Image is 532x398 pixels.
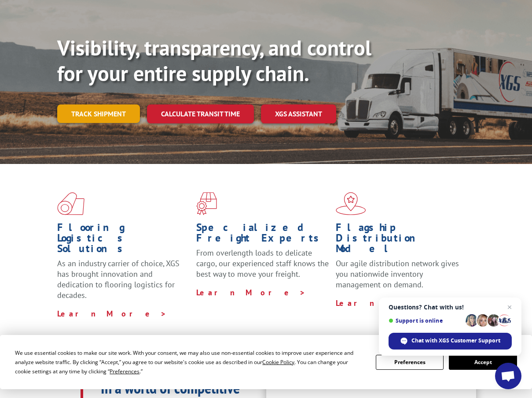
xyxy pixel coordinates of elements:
[504,302,515,312] span: Close chat
[336,222,468,258] h1: Flagship Distribution Model
[196,192,217,215] img: xgs-icon-focused-on-flooring-red
[262,358,294,366] span: Cookie Policy
[389,304,512,311] span: Questions? Chat with us!
[147,104,254,123] a: Calculate transit time
[15,348,365,376] div: We use essential cookies to make our site work. With your consent, we may also use non-essential ...
[336,258,459,290] span: Our agile distribution network gives you nationwide inventory management on demand.
[336,298,445,308] a: Learn More >
[110,368,139,375] span: Preferences
[57,222,190,258] h1: Flooring Logistics Solutions
[196,222,329,248] h1: Specialized Freight Experts
[196,248,329,287] p: From overlength loads to delicate cargo, our experienced staff knows the best way to move your fr...
[411,337,500,345] span: Chat with XGS Customer Support
[336,192,366,215] img: xgs-icon-flagship-distribution-model-red
[57,309,167,319] a: Learn More >
[57,192,84,215] img: xgs-icon-total-supply-chain-intelligence-red
[57,258,180,300] span: As an industry carrier of choice, XGS has brought innovation and dedication to flooring logistics...
[57,34,371,87] b: Visibility, transparency, and control for your entire supply chain.
[376,355,444,370] button: Preferences
[196,287,306,298] a: Learn More >
[57,104,140,123] a: Track shipment
[261,104,336,123] a: XGS ASSISTANT
[389,317,462,324] span: Support is online
[389,333,512,350] div: Chat with XGS Customer Support
[449,355,517,370] button: Accept
[495,363,521,389] div: Open chat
